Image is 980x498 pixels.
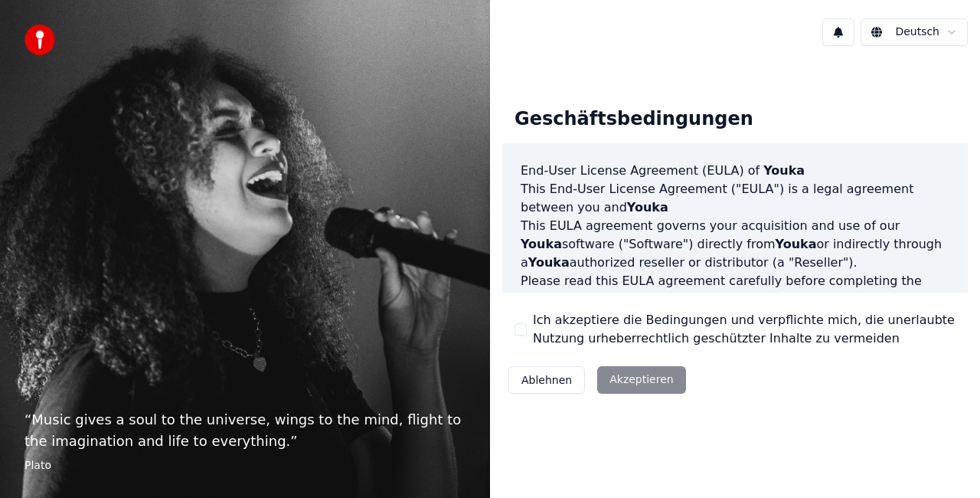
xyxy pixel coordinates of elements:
[731,292,773,306] span: Youka
[521,180,949,217] p: This End-User License Agreement ("EULA") is a legal agreement between you and
[24,25,55,55] img: youka
[776,237,817,251] span: Youka
[502,95,766,144] div: Geschäftsbedingungen
[521,162,949,180] h3: End-User License Agreement (EULA) of
[521,272,949,346] p: Please read this EULA agreement carefully before completing the installation process and using th...
[627,200,668,215] span: Youka
[24,458,465,473] footer: Plato
[521,217,949,272] p: This EULA agreement governs your acquisition and use of our software ("Software") directly from o...
[521,237,562,251] span: Youka
[533,311,955,348] label: Ich akzeptiere die Bedingungen und verpflichte mich, die unerlaubte Nutzung urheberrechtlich gesc...
[528,255,570,270] span: Youka
[508,366,585,394] button: Ablehnen
[24,409,465,452] p: “ Music gives a soul to the universe, wings to the mind, flight to the imagination and life to ev...
[763,163,805,178] span: Youka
